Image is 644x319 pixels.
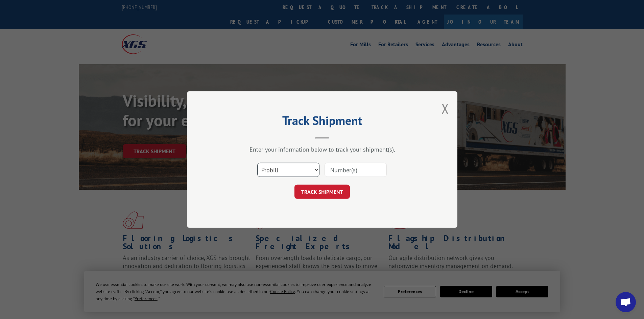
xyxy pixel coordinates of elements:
button: TRACK SHIPMENT [294,185,350,199]
input: Number(s) [325,163,387,177]
div: Enter your information below to track your shipment(s). [221,145,424,153]
button: Close modal [442,100,449,117]
h2: Track Shipment [221,116,424,129]
div: Open chat [616,292,636,312]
